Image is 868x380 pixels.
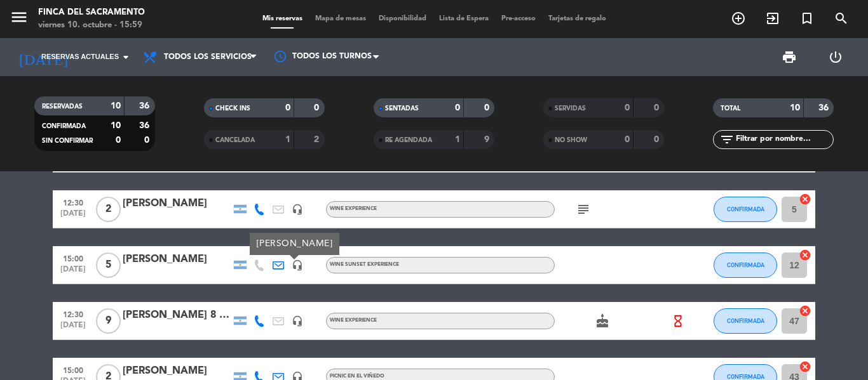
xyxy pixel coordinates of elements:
span: 15:00 [57,251,89,265]
span: Picnic en el Viñedo [330,374,384,379]
button: menu [10,8,29,31]
span: CONFIRMADA [42,123,86,129]
i: headset_mic [292,204,303,215]
span: RESERVADAS [42,103,83,110]
strong: 10 [790,103,800,112]
strong: 36 [818,103,831,112]
span: 12:30 [57,306,89,321]
i: headset_mic [292,259,303,271]
strong: 1 [455,135,460,144]
strong: 36 [139,102,152,110]
span: CONFIRMADA [727,261,764,268]
strong: 0 [625,103,630,112]
span: [DATE] [57,265,89,280]
span: CANCELADA [215,137,255,143]
div: [PERSON_NAME] 8 pax [123,307,231,324]
div: [PERSON_NAME] [123,363,231,379]
strong: 36 [139,121,152,130]
span: Lista de Espera [433,15,495,22]
span: 9 [96,308,121,334]
strong: 0 [116,136,121,145]
strong: 10 [111,102,121,110]
div: LOG OUT [812,38,858,76]
span: print [782,49,797,65]
span: Wine Sunset Experience [330,262,399,267]
span: Mis reservas [256,15,309,22]
span: Wine Experience [330,318,377,323]
input: Filtrar por nombre... [735,133,833,147]
span: TOTAL [721,105,740,112]
span: SERVIDAS [555,105,586,112]
strong: 0 [625,135,630,144]
i: subject [576,202,591,217]
span: Pre-acceso [495,15,542,22]
i: exit_to_app [765,11,780,26]
span: CHECK INS [215,105,250,112]
strong: 0 [484,103,492,112]
span: Todos los servicios [164,53,252,62]
i: headset_mic [292,315,303,327]
button: CONFIRMADA [714,197,777,222]
span: [DATE] [57,209,89,224]
span: 2 [96,197,121,222]
div: [PERSON_NAME] [250,233,339,255]
div: Finca del Sacramento [38,6,145,19]
span: RE AGENDADA [385,137,432,143]
strong: 0 [285,103,290,112]
strong: 10 [111,121,121,130]
i: menu [10,8,29,27]
strong: 0 [314,103,322,112]
i: cancel [799,360,811,373]
i: cancel [799,249,811,261]
span: 15:00 [57,362,89,377]
i: turned_in_not [799,11,815,26]
div: [PERSON_NAME] [123,251,231,268]
span: Disponibilidad [372,15,433,22]
strong: 2 [314,135,322,144]
i: filter_list [719,132,735,147]
span: [DATE] [57,321,89,336]
div: [PERSON_NAME] [123,195,231,212]
i: cake [595,313,610,329]
button: CONFIRMADA [714,308,777,334]
i: arrow_drop_down [118,49,133,65]
strong: 9 [484,135,492,144]
i: cancel [799,193,811,206]
span: SENTADAS [385,105,419,112]
strong: 0 [144,136,152,145]
span: CONFIRMADA [727,206,764,213]
strong: 1 [285,135,290,144]
span: SIN CONFIRMAR [42,138,93,144]
span: CONFIRMADA [727,373,764,380]
span: NO SHOW [555,137,587,143]
span: Wine Experience [330,206,377,211]
i: cancel [799,305,811,317]
span: Reservas actuales [41,51,119,63]
div: viernes 10. octubre - 15:59 [38,19,145,32]
i: add_circle_outline [731,11,746,26]
span: Mapa de mesas [309,15,372,22]
i: power_settings_new [828,49,843,65]
i: hourglass_empty [671,314,685,328]
button: CONFIRMADA [714,252,777,278]
span: 12:30 [57,195,89,209]
strong: 0 [654,103,661,112]
span: 5 [96,252,121,278]
strong: 0 [455,103,460,112]
span: Tarjetas de regalo [542,15,613,22]
span: CONFIRMADA [727,317,764,324]
strong: 0 [654,135,661,144]
i: [DATE] [10,43,77,71]
i: search [834,11,849,26]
